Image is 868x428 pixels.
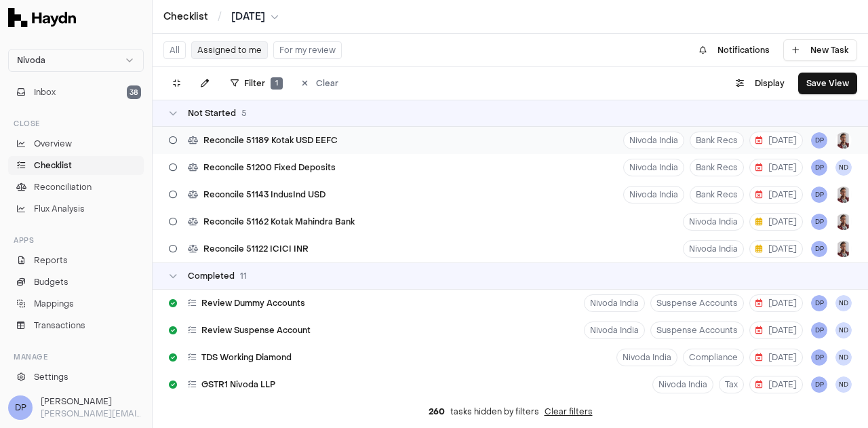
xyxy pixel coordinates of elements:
[244,78,265,89] span: Filter
[811,214,827,230] button: DP
[683,349,744,366] button: Compliance
[811,187,827,203] button: DP
[201,379,275,390] span: GSTR1 Nivoda LLP
[623,186,684,203] button: Nivoda India
[811,376,827,393] button: DP
[8,113,144,134] div: Close
[690,132,744,149] button: Bank Recs
[34,276,68,288] span: Budgets
[8,178,144,197] a: Reconciliation
[749,186,803,203] button: [DATE]
[34,203,85,215] span: Flux Analysis
[623,159,684,176] button: Nivoda India
[835,132,852,149] img: JP Smit
[623,132,684,149] button: Nivoda India
[584,322,645,339] button: Nivoda India
[8,395,33,420] span: DP
[34,371,68,383] span: Settings
[683,213,744,231] button: Nivoda India
[749,294,803,312] button: [DATE]
[8,346,144,368] div: Manage
[188,271,235,281] span: Completed
[34,319,85,332] span: Transactions
[755,189,797,200] span: [DATE]
[749,240,803,258] button: [DATE]
[203,135,338,146] span: Reconcile 51189 Kotak USD EEFC
[719,376,744,393] button: Tax
[153,395,868,428] div: tasks hidden by filters
[231,10,265,24] span: [DATE]
[749,349,803,366] button: [DATE]
[222,73,291,94] button: Filter1
[294,73,347,94] button: Clear
[273,41,342,59] button: For my review
[755,325,797,336] span: [DATE]
[650,294,744,312] button: Suspense Accounts
[241,108,247,119] span: 5
[34,86,56,98] span: Inbox
[652,376,713,393] button: Nivoda India
[163,10,279,24] nav: breadcrumb
[755,244,797,254] span: [DATE]
[835,187,852,203] img: JP Smit
[811,295,827,311] button: DP
[811,349,827,366] button: DP
[8,156,144,175] a: Checklist
[8,49,144,72] button: Nivoda
[783,39,857,61] button: New Task
[163,41,186,59] button: All
[17,55,45,66] span: Nivoda
[34,138,72,150] span: Overview
[8,83,144,102] button: Inbox38
[41,395,144,408] h3: [PERSON_NAME]
[8,134,144,153] a: Overview
[690,159,744,176] button: Bank Recs
[34,254,68,267] span: Reports
[203,216,355,227] span: Reconcile 51162 Kotak Mahindra Bank
[811,241,827,257] button: DP
[811,322,827,338] button: DP
[755,216,797,227] span: [DATE]
[683,240,744,258] button: Nivoda India
[811,132,827,149] button: DP
[728,73,793,94] button: Display
[755,298,797,309] span: [DATE]
[835,295,852,311] button: ND
[690,186,744,203] button: Bank Recs
[835,159,852,176] button: ND
[749,132,803,149] button: [DATE]
[755,135,797,146] span: [DATE]
[271,77,283,90] span: 1
[163,10,208,24] a: Checklist
[545,406,593,417] button: Clear filters
[8,199,144,218] a: Flux Analysis
[835,376,852,393] button: ND
[835,214,852,230] img: JP Smit
[34,181,92,193] span: Reconciliation
[8,8,76,27] img: Haydn Logo
[755,162,797,173] span: [DATE]
[188,108,236,119] span: Not Started
[811,159,827,176] span: DP
[8,229,144,251] div: Apps
[835,322,852,338] button: ND
[835,241,852,257] img: JP Smit
[691,39,778,61] button: Notifications
[41,408,144,420] p: [PERSON_NAME][EMAIL_ADDRESS][PERSON_NAME][DOMAIN_NAME]
[749,322,803,339] button: [DATE]
[201,325,311,336] span: Review Suspense Account
[201,298,305,309] span: Review Dummy Accounts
